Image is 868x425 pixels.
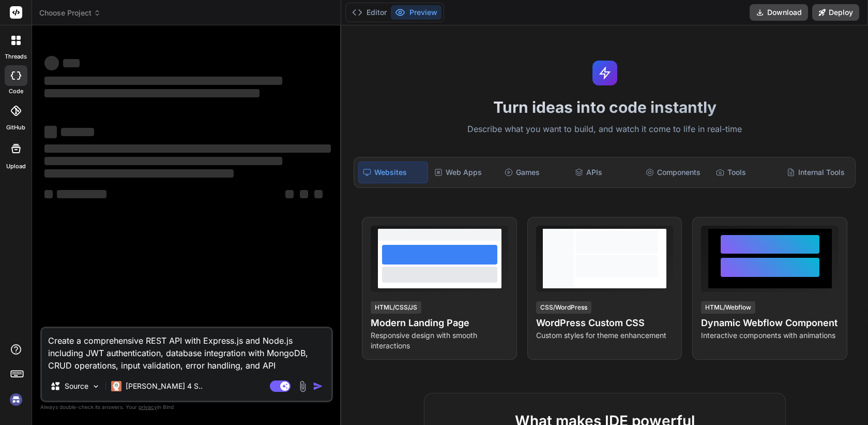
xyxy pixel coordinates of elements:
p: Describe what you want to build, and watch it come to life in real-time [347,123,862,136]
button: Deploy [812,4,859,21]
span: ‌ [44,77,282,85]
h4: Modern Landing Page [371,316,508,330]
div: Internal Tools [783,162,851,183]
button: Preview [391,5,441,20]
h4: Dynamic Webflow Component [701,316,839,330]
h4: WordPress Custom CSS [536,316,674,330]
div: Tools [712,162,780,183]
span: ‌ [57,190,106,198]
span: ‌ [44,190,53,198]
div: CSS/WordPress [536,301,591,314]
p: Responsive design with smooth interactions [371,330,508,351]
div: APIs [571,162,639,183]
div: Games [500,162,569,183]
span: Choose Project [39,8,101,18]
label: threads [5,52,27,61]
p: Custom styles for theme enhancement [536,330,674,341]
div: Components [642,162,710,183]
span: ‌ [44,126,57,138]
span: ‌ [285,190,294,198]
span: View Prompt [625,226,669,236]
label: GitHub [6,123,25,132]
span: ‌ [61,128,94,136]
img: Claude 4 Sonnet [111,381,121,391]
span: ‌ [314,190,323,198]
span: ‌ [44,144,331,153]
p: Source [65,381,88,391]
span: ‌ [300,190,308,198]
img: Pick Models [92,382,100,391]
span: ‌ [44,89,260,97]
span: ‌ [44,56,59,70]
span: ‌ [44,157,282,165]
button: Editor [348,5,391,20]
div: HTML/Webflow [701,301,755,314]
img: signin [7,391,25,408]
span: View Prompt [460,226,504,236]
h1: Turn ideas into code instantly [347,98,862,116]
img: icon [313,381,323,391]
label: code [9,87,23,96]
div: Web Apps [430,162,498,183]
span: ‌ [63,59,80,67]
span: ‌ [44,169,234,178]
span: privacy [139,404,157,410]
textarea: Create a comprehensive REST API with Express.js and Node.js including JWT authentication, databas... [42,328,331,372]
button: Download [750,4,808,21]
div: Websites [358,162,428,183]
div: HTML/CSS/JS [371,301,421,314]
p: Always double-check its answers. Your in Bind [40,402,333,412]
label: Upload [6,162,26,171]
span: View Prompt [790,226,834,236]
p: [PERSON_NAME] 4 S.. [126,381,203,391]
p: Interactive components with animations [701,330,839,341]
img: attachment [297,380,309,392]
